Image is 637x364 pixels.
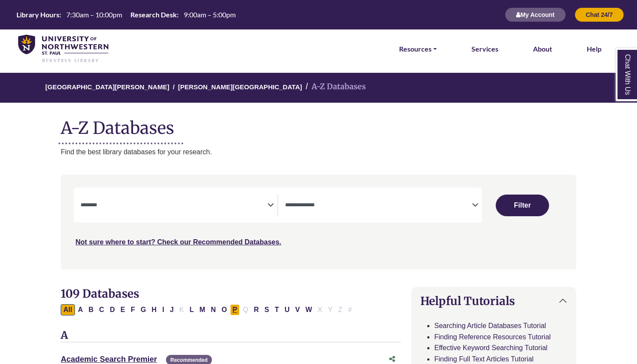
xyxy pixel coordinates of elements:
h3: A [61,329,401,342]
button: Filter Results N [208,304,219,315]
button: Filter Results C [97,304,107,315]
span: 9:00am – 5:00pm [184,10,236,19]
h1: A-Z Databases [61,111,576,138]
button: Filter Results A [75,304,86,315]
a: Finding Full Text Articles Tutorial [434,355,533,363]
button: Filter Results W [303,304,315,315]
button: Filter Results P [230,304,240,315]
button: Filter Results L [187,304,196,315]
button: Filter Results M [197,304,208,315]
a: Help [587,43,601,55]
a: [GEOGRAPHIC_DATA][PERSON_NAME] [45,82,169,91]
th: Library Hours: [13,10,62,19]
textarea: Search [81,202,267,209]
a: Academic Search Premier [61,355,157,364]
span: 109 Databases [61,286,139,301]
button: Filter Results T [272,304,282,315]
a: Resources [399,43,437,55]
button: All [61,304,75,315]
a: Effective Keyword Searching Tutorial [434,344,547,351]
button: Submit for Search Results [496,195,549,216]
th: Research Desk: [127,10,179,19]
a: Hours Today [13,10,239,20]
table: Hours Today [13,10,239,18]
nav: Search filters [61,175,576,269]
button: Filter Results F [128,304,138,315]
a: [PERSON_NAME][GEOGRAPHIC_DATA] [178,82,302,91]
textarea: Search [285,202,472,209]
a: Finding Reference Resources Tutorial [434,333,551,341]
button: Helpful Tutorials [412,287,576,315]
button: Filter Results O [219,304,229,315]
button: My Account [505,7,566,22]
button: Chat 24/7 [575,7,624,22]
button: Filter Results U [282,304,292,315]
a: Services [471,43,498,55]
button: Filter Results V [292,304,302,315]
div: Alpha-list to filter by first letter of database name [61,305,355,313]
a: Chat 24/7 [575,11,624,18]
p: Find the best library databases for your research. [61,146,576,158]
span: 7:30am – 10:00pm [66,10,122,19]
button: Filter Results I [159,304,166,315]
a: Not sure where to start? Check our Recommended Databases. [75,238,281,246]
nav: breadcrumb [61,73,576,103]
button: Filter Results R [251,304,262,315]
button: Filter Results S [262,304,272,315]
img: library_home [18,35,108,63]
button: Filter Results H [149,304,159,315]
button: Filter Results E [118,304,128,315]
a: About [533,43,552,55]
button: Filter Results G [138,304,148,315]
a: My Account [505,11,566,18]
button: Filter Results B [86,304,96,315]
li: A-Z Databases [302,81,366,93]
button: Filter Results J [167,304,176,315]
button: Filter Results D [107,304,117,315]
a: Searching Article Databases Tutorial [434,322,546,329]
